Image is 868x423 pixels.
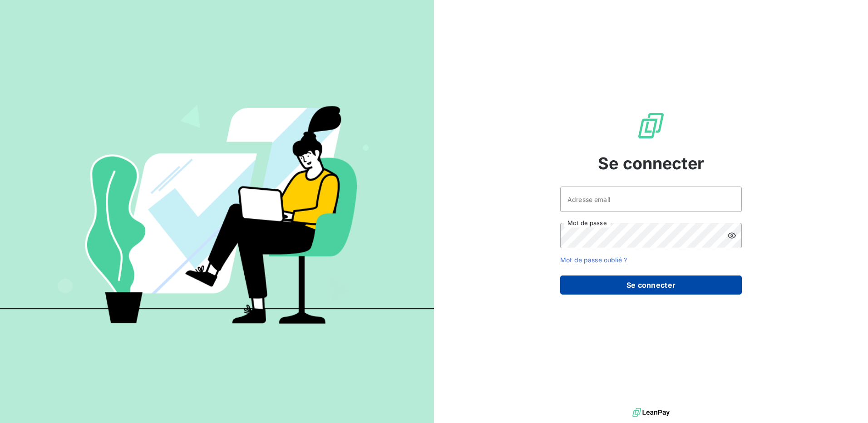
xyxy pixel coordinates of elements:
[560,275,742,295] button: Se connecter
[598,151,704,176] span: Se connecter
[632,406,670,419] img: logo
[560,256,627,264] a: Mot de passe oublié ?
[560,187,742,212] input: placeholder
[636,111,666,140] img: Logo LeanPay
